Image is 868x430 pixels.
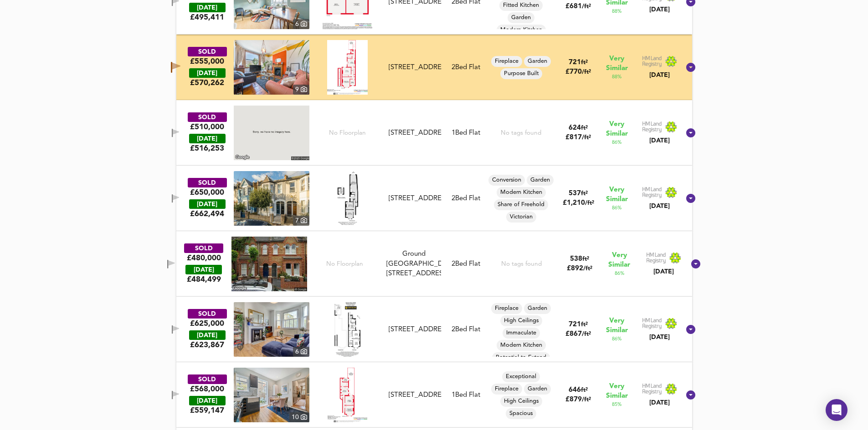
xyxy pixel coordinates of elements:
[234,302,309,357] a: property thumbnail 6
[176,231,692,297] div: SOLD£480,000 [DATE]£484,499No FloorplanGround [GEOGRAPHIC_DATA][STREET_ADDRESS]2Bed FlatNo tags f...
[494,201,548,209] span: Share of Freehold
[452,390,480,400] div: 1 Bed Flat
[524,304,551,313] span: Garden
[524,303,551,314] div: Garden
[187,253,221,263] div: £480,000
[234,368,309,422] img: property thumbnail
[642,71,678,80] div: [DATE]
[606,120,628,139] span: Very Similar
[491,385,522,393] span: Fireplace
[615,270,624,277] span: 86 %
[491,304,522,313] span: Fireplace
[452,325,480,334] div: 2 Bed Flat
[569,59,581,66] span: 721
[500,317,542,325] span: High Ceilings
[569,387,581,394] span: 646
[452,194,480,203] div: 2 Bed Flat
[189,3,226,12] div: [DATE]
[389,63,442,72] div: [STREET_ADDRESS]
[190,143,224,153] span: £ 516,253
[491,384,522,395] div: Fireplace
[582,135,591,141] span: / ft²
[293,347,309,357] div: 6
[524,56,551,67] div: Garden
[608,251,630,270] span: Very Similar
[642,398,678,407] div: [DATE]
[383,249,445,278] div: Ground Floor Flat, 39 Skelbrook Street, SW18 4EZ
[502,373,540,381] span: Exceptional
[234,171,309,226] img: property thumbnail
[582,397,591,403] span: / ft²
[612,139,621,146] span: 86 %
[612,73,621,81] span: 88 %
[569,125,581,132] span: 624
[497,26,546,34] span: Modern Kitchen
[642,333,678,342] div: [DATE]
[612,335,621,343] span: 86 %
[188,178,227,187] div: SOLD
[497,341,546,349] span: Modern Kitchen
[508,12,534,23] div: Garden
[642,318,678,329] img: Land Registry
[565,331,591,338] span: £ 867
[190,12,224,22] span: £ 495,411
[606,316,628,335] span: Very Similar
[581,191,588,197] span: ft²
[527,176,554,184] span: Garden
[642,121,678,133] img: Land Registry
[583,266,592,272] span: / ft²
[642,56,678,67] img: Land Registry
[497,25,546,35] div: Modern Kitchen
[582,331,591,337] span: / ft²
[685,193,696,204] svg: Show Details
[188,309,227,319] div: SOLD
[527,175,554,186] div: Garden
[500,397,542,405] span: High Ceilings
[452,259,480,269] div: 2 Bed Flat
[326,260,363,268] span: No Floorplan
[503,329,540,337] span: Immaculate
[190,405,224,415] span: £ 559,147
[570,256,582,263] span: 538
[190,209,224,219] span: £ 662,494
[569,321,581,328] span: 721
[188,47,227,56] div: SOLD
[826,399,847,421] div: Open Intercom Messenger
[176,362,692,428] div: SOLD£568,000 [DATE]£559,147property thumbnail 10 Floorplan[STREET_ADDRESS]1Bed FlatExceptionalFir...
[642,136,678,145] div: [DATE]
[189,199,226,209] div: [DATE]
[497,187,546,198] div: Modern Kitchen
[190,122,224,132] div: £510,000
[190,78,224,88] span: £ 570,262
[190,319,224,329] div: £625,000
[685,62,696,73] svg: Show Details
[189,134,226,143] div: [DATE]
[328,368,368,422] img: Floorplan
[190,56,224,66] div: £555,000
[234,40,309,95] a: property thumbnail 9
[329,129,366,137] span: No Floorplan
[327,40,368,95] img: Floorplan
[176,297,692,362] div: SOLD£625,000 [DATE]£623,867property thumbnail 6 Floorplan[STREET_ADDRESS]2Bed FlatFireplaceGarden...
[491,303,522,314] div: Fireplace
[500,315,542,326] div: High Ceilings
[491,57,522,66] span: Fireplace
[565,69,591,76] span: £ 770
[488,176,525,184] span: Conversion
[190,384,224,394] div: £568,000
[567,265,592,272] span: £ 892
[385,194,445,203] div: 25 Strathville Road, SW18 4QX
[508,14,534,22] span: Garden
[685,390,696,400] svg: Show Details
[328,171,367,226] img: Floorplan
[386,249,442,278] div: Ground [GEOGRAPHIC_DATA][STREET_ADDRESS]
[581,387,588,393] span: ft²
[189,396,226,405] div: [DATE]
[184,243,223,253] div: SOLD
[334,302,361,357] img: Floorplan
[642,383,678,395] img: Land Registry
[581,322,588,328] span: ft²
[606,382,628,401] span: Very Similar
[500,68,542,79] div: Purpose Built
[503,328,540,339] div: Immaculate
